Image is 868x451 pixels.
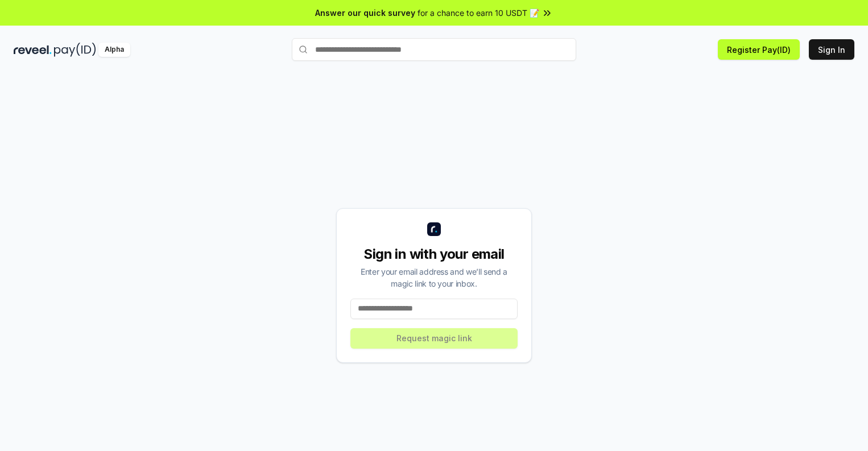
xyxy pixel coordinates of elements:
img: pay_id [54,43,96,57]
span: for a chance to earn 10 USDT 📝 [418,7,539,19]
img: reveel_dark [14,43,52,57]
div: Enter your email address and we’ll send a magic link to your inbox. [350,266,518,289]
div: Alpha [98,43,130,57]
div: Sign in with your email [350,245,518,263]
button: Register Pay(ID) [718,39,800,60]
img: logo_small [427,222,441,236]
span: Answer our quick survey [315,7,415,19]
button: Sign In [809,39,854,60]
